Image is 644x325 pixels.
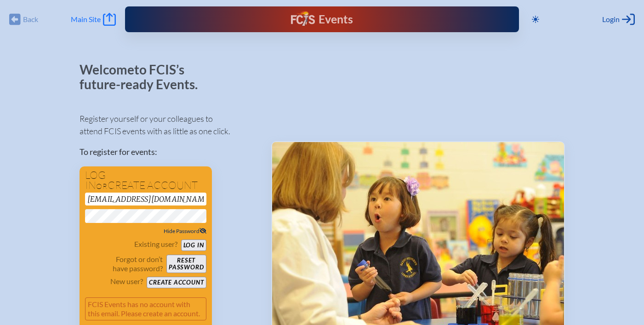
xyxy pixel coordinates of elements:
[80,113,256,137] p: Register yourself or your colleagues to attend FCIS events with as little as one click.
[147,277,206,288] button: Create account
[85,297,206,320] p: FCIS Events has no account with this email. Please create an account.
[85,170,206,191] h1: Log in create account
[71,15,101,24] span: Main Site
[110,277,143,286] p: New user?
[85,255,163,273] p: Forgot or don’t have password?
[85,193,206,205] input: Email
[80,146,256,158] p: To register for events:
[164,228,206,234] span: Hide Password
[166,255,206,273] button: Resetpassword
[181,239,206,251] button: Log in
[71,13,116,26] a: Main Site
[602,15,620,24] span: Login
[134,239,177,249] p: Existing user?
[96,182,108,191] span: or
[80,63,208,91] p: Welcome to FCIS’s future-ready Events.
[238,11,405,28] div: FCIS Events — Future ready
